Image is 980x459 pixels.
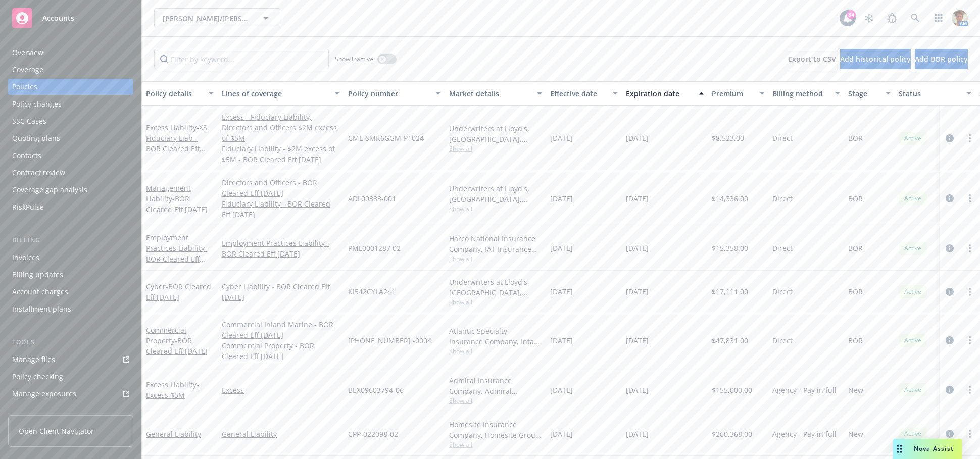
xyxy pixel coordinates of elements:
[915,49,968,69] button: Add BOR policy
[848,429,863,439] span: New
[146,282,211,302] a: Cyber
[848,286,863,297] span: BOR
[449,254,542,263] span: Show all
[622,81,708,106] button: Expiration date
[550,243,573,253] span: [DATE]
[952,10,968,26] img: photo
[449,183,542,205] div: Underwriters at Lloyd's, [GEOGRAPHIC_DATA], [PERSON_NAME] of [GEOGRAPHIC_DATA]
[848,88,879,99] div: Stage
[8,403,133,419] a: Manage certificates
[348,243,401,253] span: PML0001287 02
[222,112,340,143] a: Excess - Fiduciary Liability, Directors and Officers $2M excess of $5M
[8,267,133,283] a: Billing updates
[449,123,542,144] div: Underwriters at Lloyd's, [GEOGRAPHIC_DATA], [PERSON_NAME] of [GEOGRAPHIC_DATA]
[146,243,207,274] span: - BOR Cleared Eff [DATE]
[772,88,829,99] div: Billing method
[12,96,62,112] div: Policy changes
[964,192,976,205] a: more
[626,88,693,99] div: Expiration date
[550,193,573,204] span: [DATE]
[859,8,879,28] a: Stop snowing
[626,335,649,346] span: [DATE]
[222,340,340,362] a: Commercial Property - BOR Cleared Eff [DATE]
[8,249,133,266] a: Invoices
[146,336,208,356] span: - BOR Cleared Eff [DATE]
[12,284,68,300] div: Account charges
[12,199,44,215] div: RiskPulse
[847,10,856,19] div: 34
[903,194,923,203] span: Active
[12,249,39,266] div: Invoices
[712,286,748,297] span: $17,111.00
[8,386,133,402] a: Manage exposures
[142,81,218,106] button: Policy details
[712,429,752,439] span: $260,368.00
[449,277,542,298] div: Underwriters at Lloyd's, [GEOGRAPHIC_DATA], [PERSON_NAME] of [GEOGRAPHIC_DATA], Evolve
[8,351,133,368] a: Manage files
[626,286,649,297] span: [DATE]
[19,426,94,436] span: Open Client Navigator
[12,182,87,198] div: Coverage gap analysis
[449,233,542,254] div: Harco National Insurance Company, IAT Insurance Group, Brown & Riding Insurance Services, Inc.
[928,8,949,28] a: Switch app
[944,192,956,205] a: circleInformation
[772,133,793,143] span: Direct
[944,132,956,144] a: circleInformation
[146,282,211,302] span: - BOR Cleared Eff [DATE]
[449,375,542,396] div: Admiral Insurance Company, Admiral Insurance Group ([PERSON_NAME] Corporation), Brown & Riding In...
[8,165,133,181] a: Contract review
[146,380,199,400] a: Excess Liability
[146,183,208,214] a: Management Liability
[712,385,752,395] span: $155,000.00
[550,286,573,297] span: [DATE]
[944,286,956,298] a: circleInformation
[12,44,43,61] div: Overview
[944,334,956,346] a: circleInformation
[12,165,65,181] div: Contract review
[218,81,344,106] button: Lines of coverage
[772,335,793,346] span: Direct
[348,335,431,346] span: [PHONE_NUMBER] -0004
[712,193,748,204] span: $14,336.00
[8,62,133,78] a: Coverage
[449,347,542,355] span: Show all
[708,81,768,106] button: Premium
[335,55,373,63] span: Show inactive
[222,198,340,220] a: Fiduciary Liability - BOR Cleared Eff [DATE]
[546,81,622,106] button: Effective date
[772,243,793,253] span: Direct
[146,380,199,400] span: - Excess $5M
[449,205,542,213] span: Show all
[712,243,748,253] span: $15,358.00
[12,267,63,283] div: Billing updates
[914,444,954,453] span: Nova Assist
[12,301,71,317] div: Installment plans
[626,243,649,253] span: [DATE]
[626,133,649,143] span: [DATE]
[12,79,37,95] div: Policies
[8,44,133,61] a: Overview
[848,243,863,253] span: BOR
[550,88,607,99] div: Effective date
[146,194,208,214] span: - BOR Cleared Eff [DATE]
[146,429,201,439] a: General Liability
[445,81,546,106] button: Market details
[8,96,133,112] a: Policy changes
[449,419,542,440] div: Homesite Insurance Company, Homesite Group Incorporated, Brown & Riding Insurance Services, Inc.
[8,182,133,198] a: Coverage gap analysis
[348,88,430,99] div: Policy number
[550,335,573,346] span: [DATE]
[8,147,133,164] a: Contacts
[146,88,203,99] div: Policy details
[903,336,923,345] span: Active
[905,8,925,28] a: Search
[222,319,340,340] a: Commercial Inland Marine - BOR Cleared Eff [DATE]
[8,284,133,300] a: Account charges
[8,79,133,95] a: Policies
[712,133,744,143] span: $8,523.00
[8,130,133,146] a: Quoting plans
[848,133,863,143] span: BOR
[712,335,748,346] span: $47,831.00
[848,385,863,395] span: New
[550,429,573,439] span: [DATE]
